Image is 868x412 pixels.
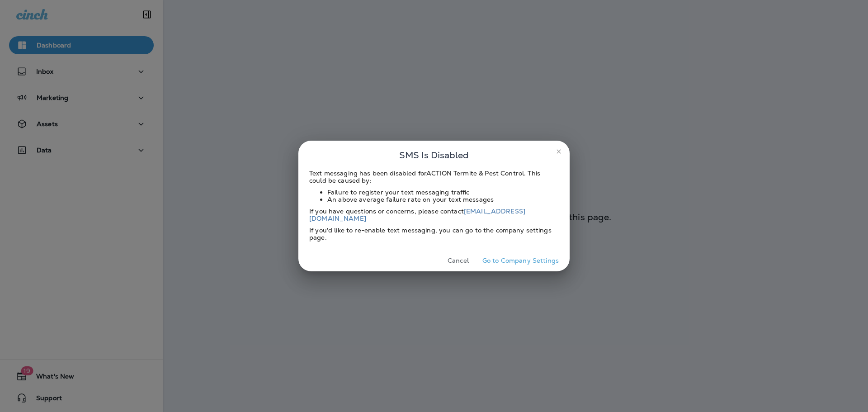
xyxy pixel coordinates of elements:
button: Go to Company Settings [479,254,562,268]
a: [EMAIL_ADDRESS][DOMAIN_NAME] [309,207,525,223]
li: Failure to register your text messaging traffic [327,189,559,196]
div: If you'd like to re-enable text messaging, you can go to the company settings page. [309,227,559,241]
div: Text messaging has been disabled for ACTION Termite & Pest Control . This could be caused by: [309,170,559,184]
li: An above average failure rate on your text messages [327,196,559,203]
button: close [552,144,566,159]
button: Cancel [441,254,475,268]
span: SMS Is Disabled [399,148,469,162]
div: If you have questions or concerns, please contact [309,208,559,222]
